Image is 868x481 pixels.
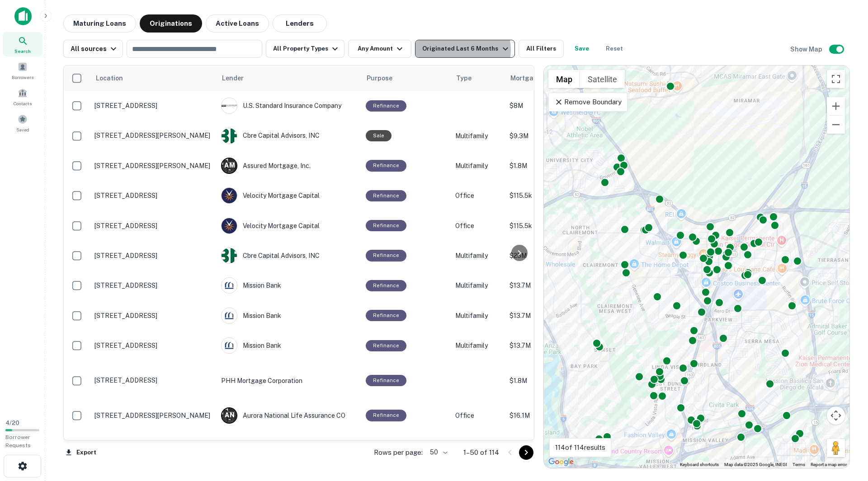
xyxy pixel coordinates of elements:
p: $13.7M [509,341,600,350]
button: Lenders [273,14,327,33]
th: Type [451,65,505,91]
div: Cbre Capital Advisors, INC [221,128,357,144]
button: Active Loans [206,14,269,33]
img: picture [222,188,237,203]
span: Borrower Requests [5,434,31,448]
p: PHH Mortgage Corporation [221,376,357,386]
div: This loan purpose was for refinancing [366,220,406,231]
div: 0 0 [544,65,849,468]
div: Mission Bank [221,277,357,294]
p: [STREET_ADDRESS] [94,222,212,230]
iframe: Chat Widget [823,409,868,452]
p: $13.7M [509,311,600,321]
p: [STREET_ADDRESS] [94,341,212,350]
div: Cbre Capital Advisors, INC [221,248,357,264]
img: picture [222,338,237,353]
p: Office [455,221,500,231]
span: Saved [16,126,29,133]
a: Contacts [3,84,42,109]
div: U.s. Standard Insurance Company [221,98,357,114]
div: Originated Last 6 Months [422,43,510,54]
button: Go to next page [519,445,533,460]
p: [STREET_ADDRESS][PERSON_NAME] [94,162,212,170]
div: This loan purpose was for refinancing [366,340,406,351]
a: Search [3,32,42,56]
span: Contacts [14,100,32,107]
span: Purpose [367,73,404,84]
p: $8M [509,101,600,111]
div: Sale [366,130,392,141]
span: Search [14,47,31,55]
p: [STREET_ADDRESS] [94,312,212,320]
p: A N [225,411,234,420]
th: Location [90,65,217,91]
img: Google [546,456,576,468]
button: Zoom out [827,116,845,134]
button: Show street map [548,70,580,88]
p: $13.7M [509,280,600,290]
th: Lender [217,65,361,91]
p: $25M [509,251,600,261]
button: Save your search to get updates of matches that match your search criteria. [567,40,596,58]
span: Lender [222,73,244,84]
div: This loan purpose was for refinancing [366,410,406,421]
div: This loan purpose was for refinancing [366,190,406,201]
p: Remove Boundary [554,97,622,107]
span: Location [95,73,135,84]
div: This loan purpose was for refinancing [366,160,406,171]
button: All sources [63,40,123,58]
p: [STREET_ADDRESS] [94,376,212,384]
div: Mission Bank [221,337,357,354]
p: 114 of 114 results [555,442,605,453]
p: Multifamily [455,341,500,350]
button: Originations [140,14,202,33]
p: $16.1M [509,411,600,420]
p: Multifamily [455,280,500,290]
div: This loan purpose was for refinancing [366,310,406,321]
p: Multifamily [455,161,500,171]
p: Office [455,411,500,420]
div: All sources [71,43,119,54]
img: picture [222,308,237,323]
button: Maturing Loans [63,14,136,33]
a: Borrowers [3,58,42,83]
div: Saved [3,111,42,135]
span: Map data ©2025 Google, INEGI [724,462,787,467]
th: Purpose [361,65,451,91]
button: Any Amount [348,40,411,58]
p: [STREET_ADDRESS][PERSON_NAME] [94,131,212,140]
button: Show satellite imagery [580,70,625,88]
a: Terms [793,462,805,467]
img: picture [222,128,237,144]
p: A M [224,161,235,170]
div: Velocity Mortgage Capital [221,218,357,234]
p: Rows per page: [374,447,423,458]
p: $1.8M [509,161,600,171]
button: All Filters [519,40,564,58]
p: 1–50 of 114 [463,447,499,458]
a: Open this area in Google Maps (opens a new window) [546,456,576,468]
img: picture [222,278,237,293]
div: Velocity Mortgage Capital [221,187,357,204]
button: Map camera controls [827,406,845,425]
div: Assured Mortgage, Inc. [221,158,357,174]
div: This loan purpose was for refinancing [366,280,406,291]
p: Office [455,191,500,201]
p: [STREET_ADDRESS][PERSON_NAME] [94,411,212,420]
p: $115.5k [509,191,600,201]
img: picture [222,98,237,113]
img: capitalize-icon.png [14,7,32,25]
p: $9.3M [509,131,600,141]
div: This loan purpose was for refinancing [366,250,406,261]
p: [STREET_ADDRESS] [94,102,212,110]
p: Multifamily [455,131,500,141]
a: Report a map error [811,462,847,467]
span: 4 / 20 [5,420,19,426]
div: 50 [426,446,449,459]
div: Aurora National Life Assurance CO [221,407,357,424]
button: All Property Types [266,40,344,58]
